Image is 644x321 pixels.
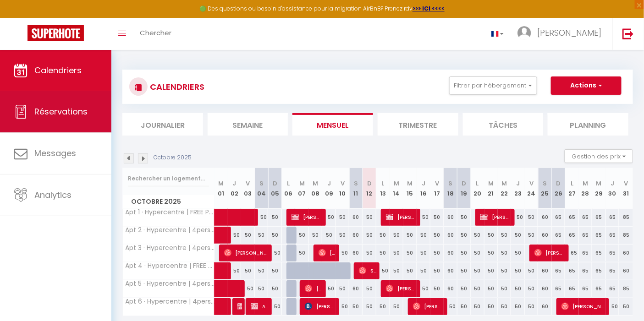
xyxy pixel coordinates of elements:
abbr: V [341,179,345,188]
abbr: S [543,179,547,188]
abbr: M [407,179,413,188]
div: 50 [498,280,511,297]
div: 50 [376,262,390,279]
div: 50 [511,298,524,315]
th: 07 [295,168,308,209]
div: 50 [403,262,417,279]
div: 50 [511,280,524,297]
span: [PERSON_NAME] [537,27,601,38]
th: 19 [457,168,471,209]
th: 11 [349,168,363,209]
abbr: V [435,179,439,188]
abbr: L [382,179,385,188]
th: 02 [228,168,241,209]
div: 65 [592,245,605,261]
div: 50 [430,209,444,226]
abbr: S [259,179,264,188]
div: 50 [376,298,390,315]
div: 65 [606,262,619,279]
div: 50 [241,227,254,244]
th: 16 [417,168,430,209]
span: Chercher [140,28,171,38]
div: 50 [390,245,403,261]
li: Journalier [122,113,203,136]
abbr: V [246,179,250,188]
span: Réservations [34,106,88,117]
th: 06 [282,168,295,209]
div: 60 [538,298,551,315]
div: 50 [471,298,484,315]
div: 50 [295,227,308,244]
div: 60 [538,280,551,297]
div: 50 [390,227,403,244]
div: 50 [484,298,498,315]
abbr: D [462,179,466,188]
th: 13 [376,168,390,209]
div: 50 [390,262,403,279]
div: 50 [322,280,336,297]
div: 50 [457,280,471,297]
div: 50 [457,262,471,279]
li: Mensuel [292,113,373,136]
abbr: L [287,179,290,188]
div: 85 [619,209,633,226]
img: Super Booking [28,25,84,41]
div: 50 [363,280,376,297]
div: 50 [484,227,498,244]
abbr: S [354,179,358,188]
div: 50 [268,262,281,279]
div: 50 [322,209,336,226]
div: 60 [444,280,457,297]
div: 50 [363,245,376,261]
div: 50 [376,227,390,244]
div: 50 [471,245,484,261]
div: 65 [579,280,592,297]
th: 05 [268,168,281,209]
abbr: M [596,179,602,188]
th: 30 [606,168,619,209]
div: 65 [565,262,578,279]
th: 28 [579,168,592,209]
div: 50 [430,262,444,279]
div: 50 [457,298,471,315]
div: 50 [403,245,417,261]
li: Semaine [208,113,288,136]
div: 65 [592,262,605,279]
span: ABJ DIAG EXPERTISE [251,298,269,315]
div: 65 [579,245,592,261]
div: 65 [552,227,565,244]
abbr: M [299,179,305,188]
div: 50 [457,227,471,244]
div: 50 [268,245,281,261]
span: Octobre 2025 [123,195,214,208]
span: Analytics [34,189,72,201]
div: 60 [349,280,363,297]
abbr: M [218,179,224,188]
div: 50 [363,227,376,244]
div: 65 [552,209,565,226]
div: 50 [498,262,511,279]
span: Siwar Guerrida [359,262,377,279]
span: [PERSON_NAME] [305,280,323,297]
div: 85 [619,280,633,297]
div: 50 [484,262,498,279]
div: 50 [471,280,484,297]
abbr: M [488,179,494,188]
div: 65 [552,280,565,297]
div: 50 [295,245,308,261]
div: 50 [484,280,498,297]
div: 50 [376,245,390,261]
div: 65 [579,209,592,226]
div: 50 [268,227,281,244]
div: 65 [606,280,619,297]
div: 50 [322,227,336,244]
th: 27 [565,168,578,209]
img: ... [517,26,531,40]
div: 50 [268,298,281,315]
div: 50 [336,209,349,226]
input: Rechercher un logement... [128,170,209,187]
div: 50 [241,262,254,279]
div: 50 [525,209,538,226]
div: 50 [336,280,349,297]
img: logout [622,28,634,39]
